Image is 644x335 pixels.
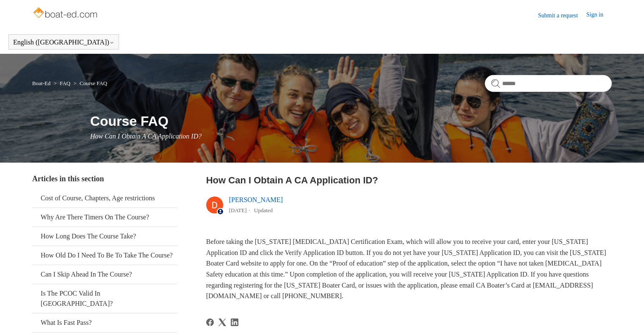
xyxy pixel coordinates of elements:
time: 03/01/2024, 13:15 [229,207,247,213]
a: What Is Fast Pass? [32,313,177,332]
a: [PERSON_NAME] [229,196,283,203]
a: How Old Do I Need To Be To Take The Course? [32,246,177,265]
a: Course FAQ [80,80,107,86]
span: Before taking the [US_STATE] [MEDICAL_DATA] Certification Exam, which will allow you to receive y... [206,238,606,299]
input: Search [485,75,612,92]
a: FAQ [60,80,70,86]
a: LinkedIn [231,318,238,326]
li: Course FAQ [72,80,108,86]
svg: Share this page on LinkedIn [231,318,238,326]
a: Cost of Course, Chapters, Age restrictions [32,189,177,208]
li: Boat-Ed [32,80,52,86]
a: Is The PCOC Valid In [GEOGRAPHIC_DATA]? [32,284,177,313]
a: How Long Does The Course Take? [32,227,177,246]
span: How Can I Obtain A CA Application ID? [90,133,202,140]
a: X Corp [218,318,226,326]
svg: Share this page on Facebook [206,318,214,326]
a: Facebook [206,318,214,326]
svg: Share this page on X Corp [218,318,226,326]
a: Can I Skip Ahead In The Course? [32,265,177,284]
li: Updated [254,207,273,213]
h2: How Can I Obtain A CA Application ID? [206,173,612,187]
h1: Course FAQ [90,111,612,131]
button: English ([GEOGRAPHIC_DATA]) [13,39,114,46]
li: FAQ [52,80,72,86]
a: Why Are There Timers On The Course? [32,208,177,227]
a: Boat-Ed [32,80,50,86]
span: Articles in this section [32,174,104,183]
a: Sign in [586,10,612,20]
a: Submit a request [538,11,586,20]
img: Boat-Ed Help Center home page [32,5,100,22]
